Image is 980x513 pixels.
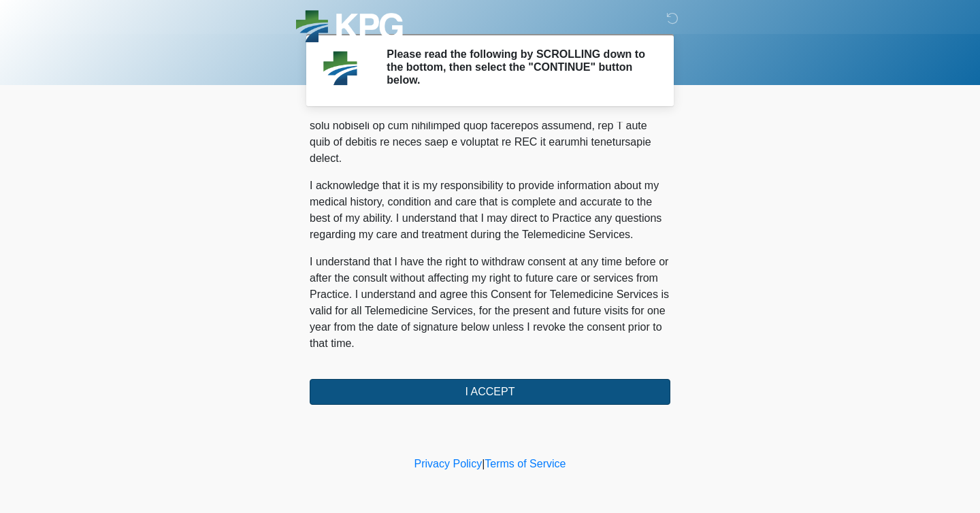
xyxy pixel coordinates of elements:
[482,458,485,469] a: |
[414,458,483,469] a: Privacy Policy
[320,48,361,88] img: Agent Avatar
[485,458,566,469] a: Terms of Service
[310,178,670,243] p: I acknowledge that it is my responsibility to provide information about my medical history, condi...
[310,254,670,352] p: I understand that I have the right to withdraw consent at any time before or after the consult wi...
[296,10,403,46] img: KPG Healthcare Logo
[387,48,650,87] h2: Please read the following by SCROLLING down to the bottom, then select the "CONTINUE" button below.
[310,379,670,405] button: I ACCEPT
